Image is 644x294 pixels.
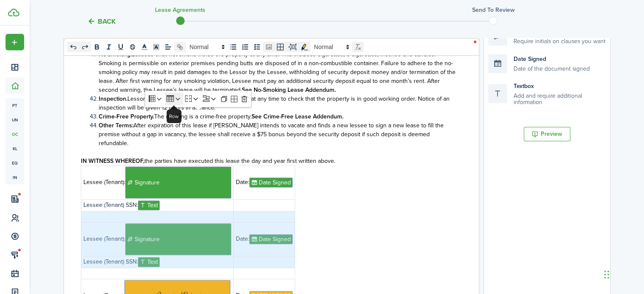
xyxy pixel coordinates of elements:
[127,42,138,52] button: strike
[99,94,450,112] span: Lessor has the right to schedule an inspection at any time to check that the property is in good ...
[83,177,125,186] span: Lessee (Tenant):
[6,156,24,170] a: eq
[252,112,343,121] strong: See Crime-Free Lease Addendum.
[81,157,144,165] strong: IN WITNESS WHEREOF,
[83,223,231,255] p: Lessee (Tenant):
[99,50,456,94] span: Lessees shall not smoke inside the property at any time. This includes cigarettes, e-cigarettes, ...
[87,17,116,26] button: Back
[6,98,24,113] a: pt
[83,257,231,267] p: Lessee (Tenant) SSN:
[83,201,231,210] p: Lessee (Tenant) SSN:
[8,8,19,16] img: TenantCloud
[166,110,181,123] div: Row
[227,42,239,52] button: list: bullet
[99,112,154,121] strong: Crime-Free Property.
[604,262,609,287] div: Drag
[236,178,249,187] span: Date:
[6,113,24,127] a: un
[524,127,570,141] button: Preview
[155,5,205,14] h3: Lease Agreements
[115,42,127,52] button: underline
[251,42,263,52] button: list: check
[103,42,115,52] button: italic
[236,234,293,244] p: Date:
[6,34,24,50] button: Open menu
[99,121,444,148] span: After expiration of this lease if [PERSON_NAME] intends to vacate and finds a new lessee to sign ...
[99,121,133,130] strong: Other Terms:
[6,127,24,141] a: oc
[602,253,644,294] iframe: Chat Widget
[154,112,252,121] span: The dwelling is a crime-free property.
[6,170,24,184] a: in
[472,5,515,14] h3: Send to review
[6,141,24,156] a: kl
[144,157,335,165] span: the parties have executed this lease the day and year first written above.
[99,94,127,103] strong: Inspection.
[239,42,251,52] button: list: ordered
[91,42,103,52] button: bold
[242,85,336,94] strong: See No-Smoking Lease Addendum.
